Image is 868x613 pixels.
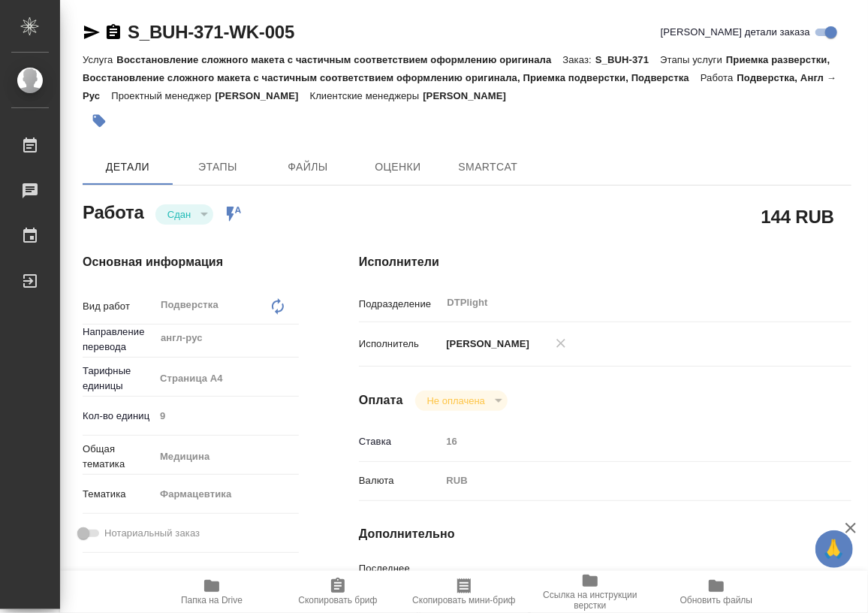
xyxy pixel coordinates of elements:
div: Фармацевтика [155,482,299,507]
span: Файлы [272,158,344,177]
input: Пустое поле [155,405,299,427]
div: Страница А4 [155,366,299,391]
div: Сдан [155,204,213,225]
p: Исполнитель [359,337,441,352]
input: Пустое поле [441,430,810,452]
p: Направление перевода [83,325,155,355]
h4: Исполнители [359,253,851,271]
button: Не оплачена [423,394,490,407]
span: Оценки [362,158,434,177]
p: [PERSON_NAME] [423,90,517,101]
span: 🙏 [821,533,847,565]
span: Ссылка на инструкции верстки [536,590,644,611]
span: Скопировать бриф [298,595,377,605]
span: Этапы [182,158,254,177]
h2: Работа [83,198,144,225]
p: Этапы услуги [660,54,726,65]
p: Тарифные единицы [83,364,155,394]
p: S_BUH-371 [595,54,660,65]
button: Скопировать ссылку для ЯМессенджера [83,23,101,41]
p: Клиентские менеджеры [310,90,423,101]
button: Скопировать бриф [275,571,401,613]
button: Обновить файлы [653,571,779,613]
span: Папка на Drive [181,595,243,605]
h4: Дополнительно [359,525,851,543]
p: [PERSON_NAME] [441,337,529,352]
p: Ставка [359,434,441,449]
p: Кол-во единиц [83,409,155,424]
h2: 144 RUB [761,204,834,229]
button: Папка на Drive [149,571,275,613]
button: Ссылка на инструкции верстки [527,571,653,613]
p: Услуга [83,54,116,65]
span: Детали [92,158,164,177]
div: RUB [441,468,810,494]
span: Нотариальный заказ [104,526,200,541]
p: Валюта [359,473,441,488]
p: Последнее изменение [359,561,441,591]
button: 🙏 [815,530,853,568]
p: Тематика [83,487,155,502]
p: Вид работ [83,299,155,314]
input: Пустое поле [441,565,810,587]
div: Медицина [155,444,299,470]
button: Скопировать ссылку [104,23,122,41]
p: Подразделение [359,297,441,312]
a: S_BUH-371-WK-005 [128,22,294,42]
div: Сдан [415,391,508,411]
h4: Оплата [359,391,403,409]
p: Восстановление сложного макета с частичным соответствием оформлению оригинала [116,54,562,65]
p: Работа [701,72,737,83]
p: Заказ: [563,54,595,65]
span: Скопировать мини-бриф [412,595,515,605]
span: [PERSON_NAME] детали заказа [661,25,810,40]
span: Обновить файлы [680,595,753,605]
h4: Основная информация [83,253,299,271]
button: Скопировать мини-бриф [401,571,527,613]
button: Сдан [163,208,195,221]
span: SmartCat [452,158,524,177]
p: Общая тематика [83,442,155,472]
button: Добавить тэг [83,104,116,137]
p: Проектный менеджер [111,90,215,101]
p: [PERSON_NAME] [215,90,310,101]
